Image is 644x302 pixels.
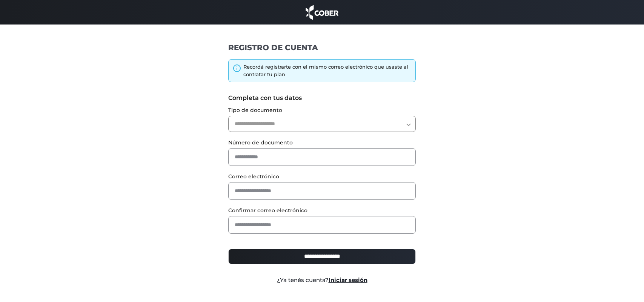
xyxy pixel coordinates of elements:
div: ¿Ya tenés cuenta? [223,276,421,285]
label: Completa con tus datos [228,94,416,103]
label: Número de documento [228,139,416,147]
h1: REGISTRO DE CUENTA [228,43,416,52]
label: Correo electrónico [228,173,416,181]
div: Recordá registrarte con el mismo correo electrónico que usaste al contratar tu plan [243,63,412,78]
img: cober_marca.png [304,4,341,21]
label: Tipo de documento [228,106,416,114]
label: Confirmar correo electrónico [228,207,416,215]
a: Iniciar sesión [329,276,367,284]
